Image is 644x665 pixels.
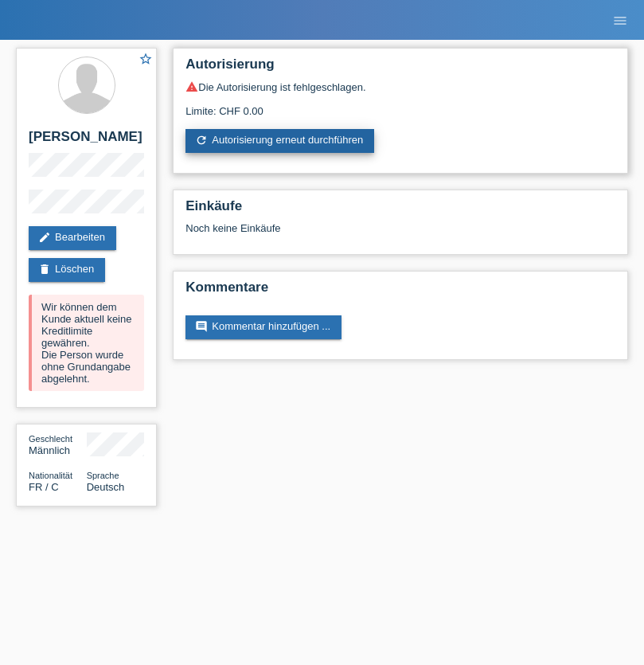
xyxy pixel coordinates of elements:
div: Die Autorisierung ist fehlgeschlagen. [185,80,615,93]
i: comment [195,320,208,333]
h2: Autorisierung [185,57,615,80]
span: Deutsch [87,481,125,493]
div: Wir können dem Kunde aktuell keine Kreditlimite gewähren. Die Person wurde ohne Grundangabe abgel... [29,295,144,391]
a: menu [604,15,636,25]
span: Nationalität [29,471,72,480]
i: edit [38,231,51,244]
div: Männlich [29,432,87,456]
h2: Kommentare [185,280,615,303]
div: Noch keine Einkäufe [185,222,615,246]
i: star_border [139,52,153,66]
h2: Einkäufe [185,198,615,222]
a: deleteLöschen [29,258,105,282]
a: commentKommentar hinzufügen ... [185,315,342,339]
a: refreshAutorisierung erneut durchführen [185,129,374,153]
span: Sprache [87,471,119,480]
a: editBearbeiten [29,226,116,250]
i: menu [612,13,628,29]
i: refresh [195,134,208,147]
i: delete [38,263,51,276]
span: Frankreich / C / 04.04.2021 [29,481,59,493]
div: Limite: CHF 0.00 [185,93,615,117]
a: star_border [139,52,153,68]
span: Geschlecht [29,434,72,444]
i: warning [185,80,198,93]
h2: [PERSON_NAME] [29,129,144,153]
